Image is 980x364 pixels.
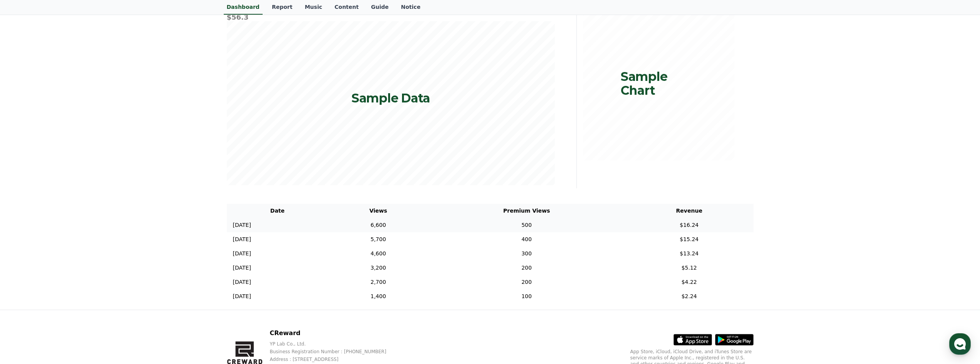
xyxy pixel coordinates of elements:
[625,204,754,218] th: Revenue
[328,247,428,261] td: 4,600
[625,232,754,247] td: $15.24
[428,218,625,232] td: 500
[270,356,399,362] p: Address : [STREET_ADDRESS]
[99,244,148,263] a: Settings
[227,204,328,218] th: Date
[51,244,99,263] a: Messages
[20,256,33,262] span: Home
[352,91,430,105] p: Sample Data
[233,250,251,258] p: [DATE]
[428,261,625,275] td: 200
[328,261,428,275] td: 3,200
[428,204,625,218] th: Premium Views
[233,292,251,300] p: [DATE]
[328,204,428,218] th: Views
[233,264,251,272] p: [DATE]
[114,256,133,262] span: Settings
[270,349,399,355] p: Business Registration Number : [PHONE_NUMBER]
[233,235,251,243] p: [DATE]
[328,275,428,289] td: 2,700
[428,232,625,247] td: 400
[328,218,428,232] td: 6,600
[328,289,428,304] td: 1,400
[328,232,428,247] td: 5,700
[2,244,51,263] a: Home
[233,221,251,229] p: [DATE]
[227,13,555,21] h5: $56.3
[625,289,754,304] td: $2.24
[270,329,399,338] p: CReward
[625,261,754,275] td: $5.12
[233,278,251,286] p: [DATE]
[428,247,625,261] td: 300
[64,256,87,262] span: Messages
[625,247,754,261] td: $13.24
[625,275,754,289] td: $4.22
[428,289,625,304] td: 100
[625,218,754,232] td: $16.24
[428,275,625,289] td: 200
[621,70,697,97] p: Sample Chart
[270,341,399,347] p: YP Lab Co., Ltd.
